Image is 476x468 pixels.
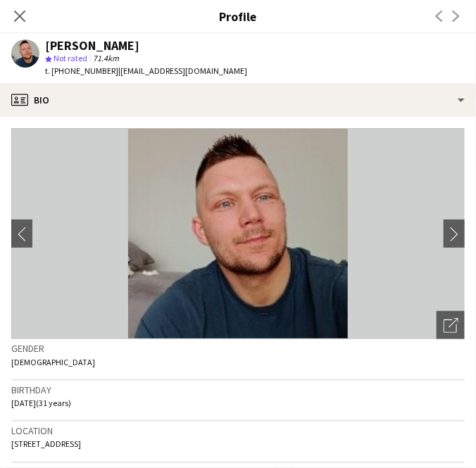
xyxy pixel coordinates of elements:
span: [STREET_ADDRESS] [11,438,81,449]
span: [DEMOGRAPHIC_DATA] [11,357,95,367]
span: [DATE] (31 years) [11,398,71,408]
h3: Location [11,424,465,437]
span: | [EMAIL_ADDRESS][DOMAIN_NAME] [118,65,247,76]
h3: Gender [11,342,465,355]
span: t. [PHONE_NUMBER] [45,65,118,76]
div: Open photos pop-in [437,311,465,339]
h3: Birthday [11,384,465,396]
span: 71.4km [90,53,122,63]
img: Crew avatar or photo [11,128,465,339]
span: Not rated [54,53,87,63]
div: [PERSON_NAME] [45,39,139,52]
